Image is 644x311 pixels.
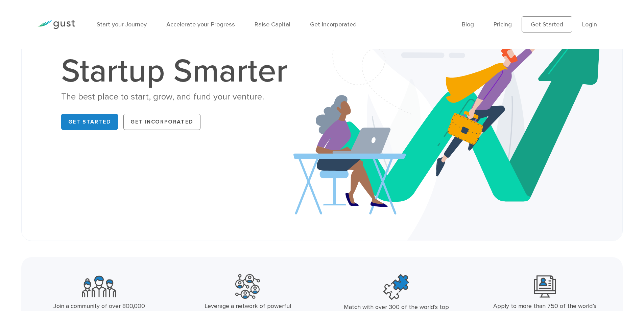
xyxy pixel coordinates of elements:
a: Accelerate your Progress [166,21,235,28]
a: Get Incorporated [123,114,200,130]
a: Blog [462,21,474,28]
a: Login [582,21,597,28]
h1: Startup Smarter [61,55,294,88]
a: Get Started [61,114,118,130]
div: The best place to start, grow, and fund your venture. [61,91,294,103]
a: Get Incorporated [310,21,357,28]
img: Leading Angel Investment [534,274,556,299]
a: Start your Journey [97,21,147,28]
img: Top Accelerators [383,274,409,300]
a: Raise Capital [255,21,290,28]
a: Get Started [522,16,572,32]
img: Community Founders [82,274,116,299]
img: Powerful Partners [235,274,260,299]
a: Pricing [494,21,512,28]
img: Gust Logo [37,20,75,29]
